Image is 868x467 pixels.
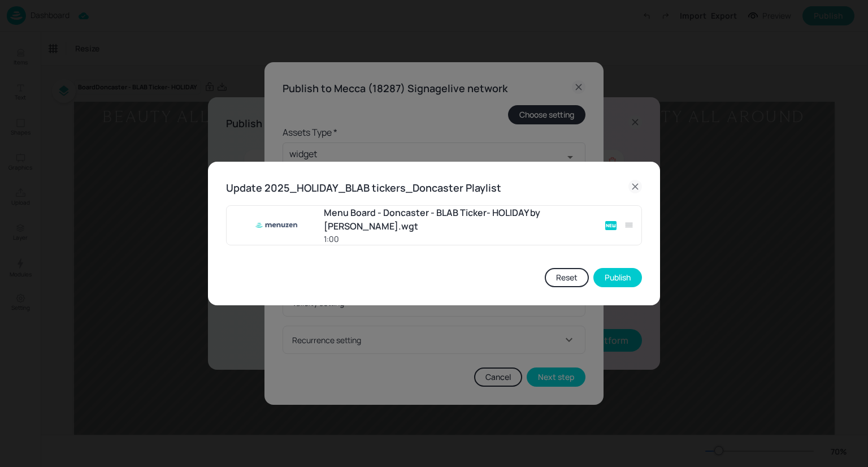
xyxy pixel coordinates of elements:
div: 1:00 [324,233,597,245]
h6: Update 2025_HOLIDAY_BLAB tickers_Doncaster Playlist [226,180,501,196]
div: Menu Board - Doncaster - BLAB Ticker- HOLIDAY by [PERSON_NAME].wgt [324,206,597,233]
button: Reset [545,268,589,287]
img: menuzen.png [244,207,311,243]
button: Publish [593,268,642,287]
